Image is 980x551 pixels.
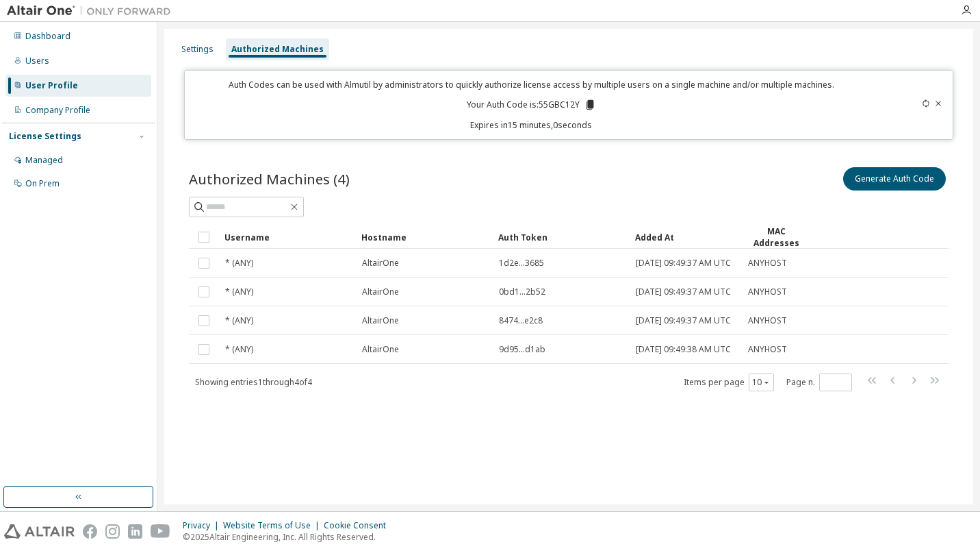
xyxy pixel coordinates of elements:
[362,286,399,297] span: AltairOne
[324,520,394,531] div: Cookie Consent
[224,226,350,248] div: Username
[361,226,487,248] div: Hostname
[748,344,787,355] span: ANYHOST
[25,80,78,91] div: User Profile
[193,79,869,90] p: Auth Codes can be used with Almutil by administrators to quickly authorize license access by mult...
[636,315,731,326] span: [DATE] 09:49:37 AM UTC
[748,315,787,326] span: ANYHOST
[181,44,214,55] div: Settings
[499,258,544,269] span: 1d2e...3685
[225,286,253,297] span: * (ANY)
[748,286,787,297] span: ANYHOST
[25,178,60,189] div: On Prem
[499,286,545,297] span: 0bd1...2b52
[225,258,253,269] span: * (ANY)
[635,226,736,248] div: Added At
[193,119,869,131] p: Expires in 15 minutes, 0 seconds
[467,99,596,111] p: Your Auth Code is: 55GBC12Y
[195,376,312,388] span: Showing entries 1 through 4 of 4
[25,105,90,116] div: Company Profile
[25,31,70,42] div: Dashboard
[498,226,624,248] div: Auth Token
[4,524,75,539] img: altair_logo.svg
[499,344,545,355] span: 9d95...d1ab
[225,344,253,355] span: * (ANY)
[748,258,787,269] span: ANYHOST
[843,167,946,191] button: Generate Auth Code
[183,520,223,531] div: Privacy
[223,520,324,531] div: Website Terms of Use
[83,524,97,539] img: facebook.svg
[636,258,731,269] span: [DATE] 09:49:37 AM UTC
[225,315,253,326] span: * (ANY)
[231,44,324,55] div: Authorized Machines
[151,524,170,539] img: youtube.svg
[786,374,852,391] span: Page n.
[362,315,399,326] span: AltairOne
[752,377,771,388] button: 10
[25,56,49,66] div: Users
[747,225,805,249] div: MAC Addresses
[362,258,399,269] span: AltairOne
[25,155,63,166] div: Managed
[362,344,399,355] span: AltairOne
[499,315,543,326] span: 8474...e2c8
[684,374,774,391] span: Items per page
[105,524,120,539] img: instagram.svg
[636,344,731,355] span: [DATE] 09:49:38 AM UTC
[189,169,350,188] span: Authorized Machines (4)
[9,131,81,142] div: License Settings
[636,286,731,297] span: [DATE] 09:49:37 AM UTC
[128,524,142,539] img: linkedin.svg
[7,4,178,18] img: Altair One
[183,531,394,543] p: © 2025 Altair Engineering, Inc. All Rights Reserved.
